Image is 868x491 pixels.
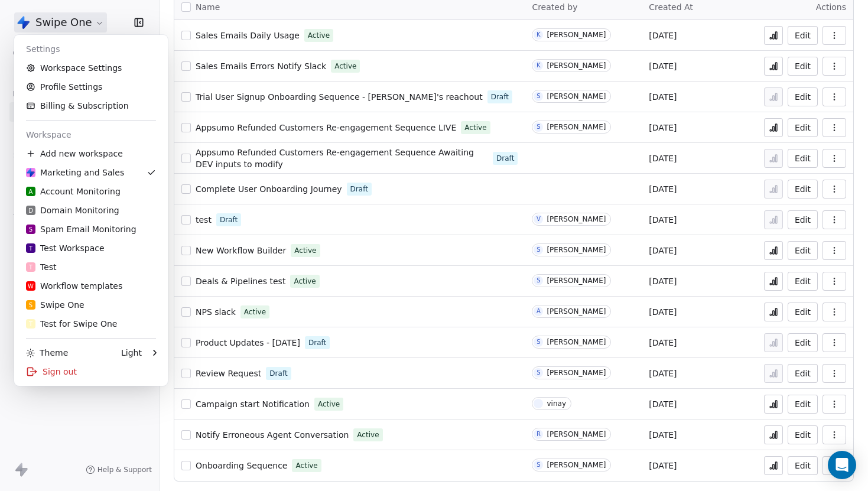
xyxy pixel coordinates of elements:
div: Spam Email Monitoring [26,223,136,235]
div: Theme [26,347,68,359]
div: Account Monitoring [26,186,121,197]
a: Workspace Settings [19,58,163,77]
div: Add new workspace [19,144,163,163]
span: T [29,320,32,329]
span: T [29,244,32,253]
div: Test Workspace [26,242,105,254]
div: Sign out [19,362,163,381]
span: T [29,263,32,272]
div: Workspace [19,125,163,144]
span: D [28,206,33,215]
span: S [29,301,32,310]
a: Billing & Subscription [19,96,163,115]
div: Marketing and Sales [26,167,124,178]
span: S [29,225,32,234]
span: W [28,282,34,291]
img: Swipe%20One%20Logo%201-1.svg [26,168,35,177]
div: Domain Monitoring [26,204,119,216]
div: Test [26,261,57,273]
div: Swipe One [26,299,84,311]
div: Test for Swipe One [26,318,117,330]
div: Workflow templates [26,280,122,292]
span: A [29,187,33,196]
div: Light [121,347,142,359]
div: Settings [19,40,163,58]
a: Profile Settings [19,77,163,96]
